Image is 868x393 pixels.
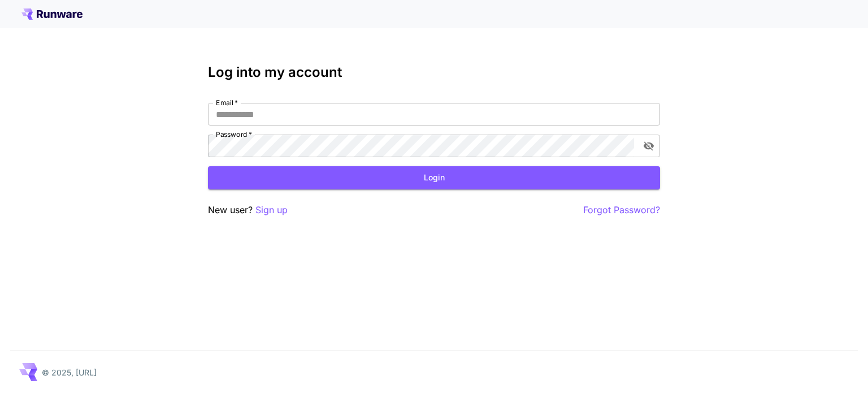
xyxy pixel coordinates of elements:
[208,64,660,80] h3: Log into my account
[42,366,97,378] p: © 2025, [URL]
[583,203,660,217] button: Forgot Password?
[216,129,252,139] label: Password
[639,136,659,156] button: toggle password visibility
[208,166,660,189] button: Login
[208,203,288,217] p: New user?
[255,203,288,217] button: Sign up
[216,98,238,107] label: Email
